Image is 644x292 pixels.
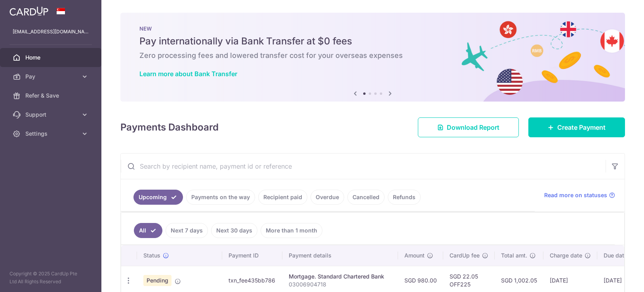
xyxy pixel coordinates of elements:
[25,54,78,61] span: Home
[418,117,519,137] a: Download Report
[289,280,392,288] p: 03006904718
[258,190,307,205] a: Recipient paid
[134,223,162,238] a: All
[120,120,219,134] h4: Payments Dashboard
[544,191,615,199] a: Read more on statuses
[25,130,78,138] span: Settings
[404,252,425,259] span: Amount
[139,25,606,32] p: NEW
[447,123,499,132] span: Download Report
[261,223,322,238] a: More than 1 month
[139,35,606,48] h5: Pay internationally via Bank Transfer at $0 fees
[133,190,183,205] a: Upcoming
[10,6,48,16] img: CardUp
[311,190,344,205] a: Overdue
[544,191,607,199] span: Read more on statuses
[289,273,392,280] div: Mortgage. Standard Chartered Bank
[121,154,606,179] input: Search by recipient name, payment id or reference
[211,223,257,238] a: Next 30 days
[143,275,171,286] span: Pending
[13,28,89,36] p: [EMAIL_ADDRESS][DOMAIN_NAME]
[450,252,480,259] span: CardUp fee
[186,190,255,205] a: Payments on the way
[139,70,237,78] a: Learn more about Bank Transfer
[528,117,625,137] a: Create Payment
[166,223,208,238] a: Next 7 days
[143,252,160,259] span: Status
[501,252,527,259] span: Total amt.
[550,252,582,259] span: Charge date
[388,190,421,205] a: Refunds
[120,13,625,102] img: Bank transfer banner
[222,245,282,266] th: Payment ID
[139,51,606,60] h6: Zero processing fees and lowered transfer cost for your overseas expenses
[25,111,78,119] span: Support
[25,92,78,100] span: Refer & Save
[557,123,606,132] span: Create Payment
[25,73,78,81] span: Pay
[604,252,627,259] span: Due date
[282,245,398,266] th: Payment details
[347,190,385,205] a: Cancelled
